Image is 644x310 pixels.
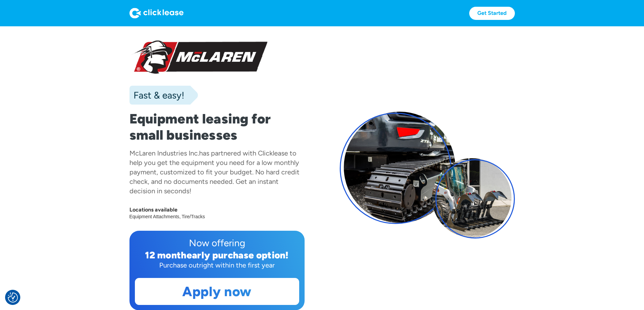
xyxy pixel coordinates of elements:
div: Equipment Attachments [129,213,182,220]
h1: Equipment leasing for small businesses [129,111,305,143]
div: early purchase option! [187,249,289,261]
a: Get Started [469,7,515,20]
div: Fast & easy! [129,88,184,102]
div: 12 month [145,249,187,261]
img: Logo [129,8,184,19]
div: Purchase outright within the first year [135,260,299,270]
a: Apply now [135,278,299,305]
button: Consent Preferences [8,292,18,303]
img: Revisit consent button [8,292,18,303]
div: Now offering [135,236,299,250]
div: Locations available [129,206,305,213]
div: has partnered with Clicklease to help you get the equipment you need for a low monthly payment, c... [129,149,300,195]
div: McLaren Industries Inc. [129,149,199,157]
div: Tire/Tracks [182,213,206,220]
